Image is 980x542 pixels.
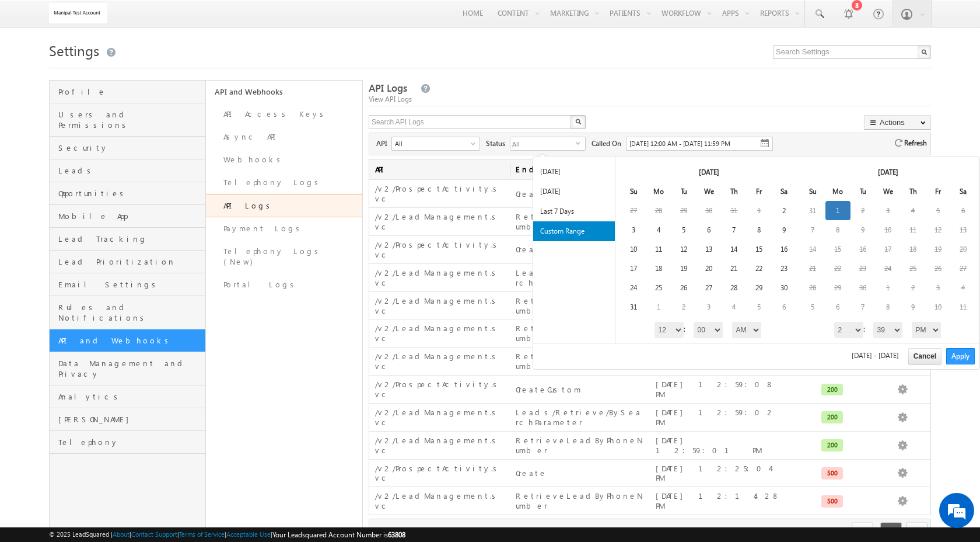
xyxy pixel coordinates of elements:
[825,297,850,317] td: 6
[671,182,696,201] th: Tu
[516,435,644,457] div: RetrieveLeadByPhoneNumber
[50,296,205,329] a: Rules and Notifications
[621,239,646,259] td: 10
[50,329,205,352] a: API and Webhooks
[800,220,825,239] td: 7
[50,273,205,296] a: Email Settings
[876,239,901,259] td: 17
[516,384,644,396] div: CreateCustom
[50,408,205,431] a: [PERSON_NAME]
[906,522,928,542] span: next
[375,211,503,233] div: /v2/LeadManagement.svc
[50,251,205,273] a: Lead Prioritization
[800,239,825,259] td: 14
[825,201,850,220] td: 1
[516,406,644,429] div: Leads/Retrieve/BySearchParameter
[372,525,501,538] div: 1 - 12 of 12
[951,278,976,297] td: 4
[206,81,362,103] a: API and Webhooks
[375,295,503,317] div: /v2/LeadManagement.svc
[206,240,362,273] a: Telephony Logs (New)
[369,115,572,129] input: Search API Logs
[772,182,797,201] th: Sa
[850,239,876,259] td: 16
[58,86,202,97] span: Profile
[696,220,722,239] td: 6
[369,81,407,95] span: API Logs
[58,109,202,130] span: Users and Permissions
[656,378,784,401] div: [DATE] 12:59:08 PM
[533,182,615,201] li: [DATE]
[646,259,671,278] td: 18
[876,220,901,239] td: 10
[880,522,902,542] span: 1
[49,3,107,23] img: Custom Logo
[926,278,951,297] td: 3
[951,297,976,317] td: 11
[906,523,928,542] a: next
[901,259,926,278] td: 25
[901,182,926,201] th: Th
[272,530,405,539] span: Your Leadsquared Account Number is
[58,302,202,323] span: Rules and Notifications
[206,194,362,217] a: API Logs
[206,273,362,296] a: Portal Logs
[864,115,931,130] button: Actions
[646,162,772,182] th: [DATE]
[825,220,850,239] td: 8
[821,495,843,508] div: 500
[131,530,177,538] a: Contact Support
[876,201,901,220] td: 3
[951,239,976,259] td: 20
[369,159,509,179] span: API
[696,201,722,220] td: 30
[773,45,931,59] input: Search Settings
[772,278,797,297] td: 30
[901,297,926,317] td: 9
[61,61,196,77] div: Chat with us now
[825,259,850,278] td: 22
[825,162,951,182] th: [DATE]
[510,137,576,150] span: All
[516,322,644,345] div: RetrieveLeadByPhoneNumber
[646,201,671,220] td: 28
[516,244,644,256] div: Create
[621,220,646,239] td: 3
[926,239,951,259] td: 19
[58,414,202,425] span: [PERSON_NAME]
[206,148,362,171] a: Webhooks
[646,278,671,297] td: 25
[533,201,615,221] li: Last 7 Days
[800,182,825,201] th: Su
[50,103,205,137] a: Users and Permissions
[376,137,391,149] span: API
[656,406,784,429] div: [DATE] 12:59:02 PM
[49,529,405,540] span: © 2025 LeadSquared | | | | |
[58,211,202,221] span: Mobile App
[722,297,747,317] td: 4
[50,182,205,205] a: Opportunities
[772,201,797,220] td: 2
[58,358,202,379] span: Data Management and Privacy
[191,6,219,34] div: Minimize live chat window
[621,297,646,317] td: 31
[375,350,503,373] div: /v2/LeadManagement.svc
[901,220,926,239] td: 11
[850,278,876,297] td: 30
[772,297,797,317] td: 6
[951,259,976,278] td: 27
[58,279,202,290] span: Email Settings
[722,239,747,259] td: 14
[821,384,843,396] div: 200
[50,228,205,251] a: Lead Tracking
[621,259,646,278] td: 17
[58,188,202,199] span: Opportunities
[369,94,931,105] div: View API Logs
[375,378,503,401] div: /v2/ProspectActivity.svc
[15,108,213,350] textarea: Type your message and hit 'Enter'
[591,137,626,149] span: Called On
[50,431,205,454] a: Telephony
[629,140,730,147] span: [DATE] 12:00 AM - [DATE] 11:59 PM
[646,297,671,317] td: 1
[696,259,722,278] td: 20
